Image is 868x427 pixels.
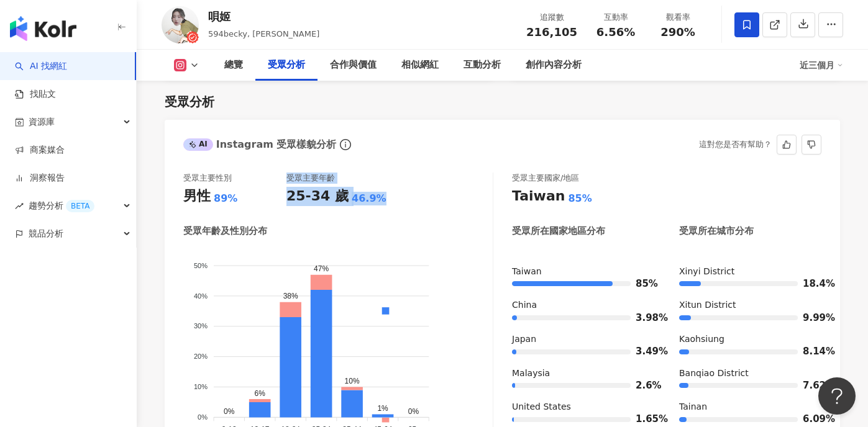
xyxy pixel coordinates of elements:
tspan: 0% [198,413,208,421]
img: KOL Avatar [162,6,199,43]
div: 這對您是否有幫助？ [699,135,772,154]
span: 85% [636,279,654,289]
div: 相似網紅 [401,58,439,73]
span: 3.49% [636,347,654,356]
div: 創作內容分析 [526,58,582,73]
span: 9.99% [803,313,821,323]
div: 唄姬 [208,9,319,24]
div: 追蹤數 [526,11,577,24]
div: Instagram 受眾樣貌分析 [183,138,336,151]
span: info-circle [338,137,353,152]
iframe: Help Scout Beacon - Open [818,377,856,415]
span: 3.98% [636,313,654,323]
div: 46.9% [352,192,386,205]
div: 合作與價值 [330,58,377,73]
a: searchAI 找網紅 [15,60,67,73]
div: 受眾分析 [268,58,305,73]
div: 受眾年齡及性別分布 [183,225,267,238]
div: Xitun District [679,299,821,312]
div: Taiwan [512,187,565,206]
div: 受眾主要國家/地區 [512,173,579,184]
span: 6.09% [803,415,821,424]
div: 85% [568,192,592,205]
a: 找貼文 [15,88,56,101]
tspan: 20% [194,353,208,360]
div: BETA [66,200,94,212]
div: United States [512,401,654,413]
span: rise [15,202,24,210]
div: Malaysia [512,367,654,380]
div: Taiwan [512,266,654,278]
div: China [512,299,654,312]
div: 互動率 [592,11,639,24]
tspan: 10% [194,383,208,390]
div: AI [183,138,213,151]
span: 資源庫 [29,108,55,136]
span: 18.4% [803,279,821,289]
div: 受眾所在城市分布 [679,225,754,238]
span: 290% [660,26,695,38]
div: 89% [214,192,237,205]
tspan: 30% [194,322,208,330]
span: 8.14% [803,347,821,356]
span: 6.56% [596,26,635,38]
span: 1.65% [636,415,654,424]
div: Tainan [679,401,821,413]
div: 互動分析 [464,58,501,73]
span: 594becky, [PERSON_NAME] [208,29,319,38]
div: 總覽 [224,58,243,73]
a: 商案媒合 [15,144,65,156]
span: 2.6% [636,381,654,390]
span: 趨勢分析 [29,192,94,220]
span: dislike [807,140,816,149]
a: 洞察報告 [15,172,65,184]
tspan: 40% [194,292,208,299]
span: 競品分析 [29,220,63,248]
span: like [782,140,791,149]
div: Banqiao District [679,367,821,380]
span: 男性 [276,361,300,369]
div: 觀看率 [654,11,701,24]
div: 受眾主要性別 [183,173,232,184]
div: 受眾主要年齡 [286,173,335,184]
span: 216,105 [526,25,577,38]
div: 受眾所在國家地區分布 [512,225,605,238]
div: 受眾分析 [165,93,214,110]
div: Xinyi District [679,266,821,278]
div: 近三個月 [800,55,843,75]
div: 25-34 歲 [286,187,349,206]
div: 男性 [183,187,211,206]
tspan: 50% [194,261,208,269]
img: logo [10,16,76,41]
span: 7.62% [803,381,821,390]
div: Japan [512,333,654,346]
div: Kaohsiung [679,333,821,346]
